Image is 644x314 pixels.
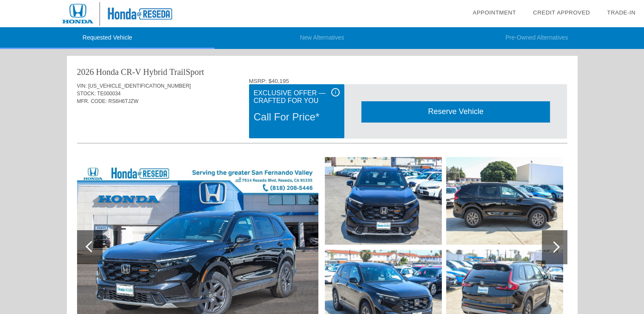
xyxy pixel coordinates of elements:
a: Appointment [472,9,516,16]
span: STOCK: [77,91,96,97]
li: New Alternatives [215,27,429,49]
span: i [335,89,336,95]
a: Credit Approved [533,9,590,16]
span: MFR. CODE: [77,98,107,104]
span: TE000034 [97,91,120,97]
span: VIN: [77,83,87,89]
div: Quoted on [DATE] 6:12:29 AM [77,118,567,131]
div: Exclusive Offer — Crafted for You [254,88,340,106]
span: RS6H6TJZW [109,98,139,104]
a: Trade-In [607,9,635,16]
div: Call For Price* [254,106,340,128]
span: [US_VEHICLE_IDENTIFICATION_NUMBER] [88,83,191,89]
div: MSRP: $40,195 [249,78,567,84]
div: Reserve Vehicle [361,101,550,122]
li: Pre-Owned Alternatives [429,27,644,49]
img: 4.jpg [446,157,563,245]
div: 2026 Honda CR-V Hybrid [77,66,167,78]
img: 2.jpg [325,157,442,245]
div: TrailSport [169,66,204,78]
